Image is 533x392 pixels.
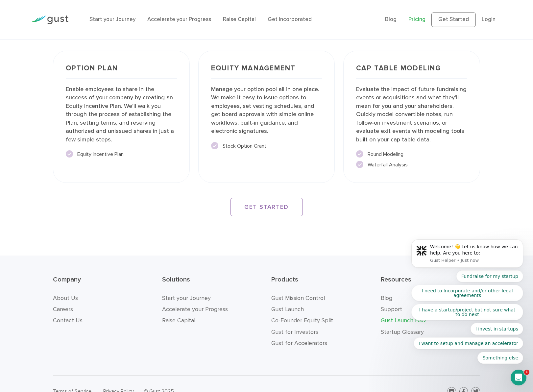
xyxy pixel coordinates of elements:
a: Get Started [431,12,476,27]
img: Gust Logo [32,15,68,24]
h3: Resources [381,275,480,290]
a: Gust Mission Control [271,295,325,302]
p: Enable employees to share in the success of your company by creating an Equity Incentive Plan. We... [66,85,177,144]
li: Round Modeling [356,150,467,158]
a: Co-Founder Equity Split [271,317,333,324]
a: Login [482,16,496,23]
a: Gust for Investors [271,329,318,335]
a: Raise Capital [162,317,195,324]
h3: Solutions [162,275,261,290]
iframe: Chat Widget [420,321,533,392]
a: Contact Us [53,317,83,324]
h3: Products [271,275,371,290]
a: Raise Capital [223,16,256,23]
h3: Equity Management [211,65,322,79]
h3: Option Plan [66,65,177,79]
a: GET STARTED [230,198,303,216]
a: Gust Launch FAQ [381,317,426,324]
a: Blog [385,16,397,23]
h3: Company [53,275,152,290]
a: Accelerate your Progress [147,16,211,23]
a: Pricing [408,16,425,23]
a: Gust for Accelerators [271,340,327,347]
li: Stock Option Grant [211,142,322,150]
li: Equity Incentive Plan [66,150,177,158]
li: Waterfall Analysis [356,161,467,169]
a: Accelerate your Progress [162,306,228,313]
p: Evaluate the impact of future fundraising events or acquisitions and what they’ll mean for you an... [356,85,467,144]
a: Start your Journey [162,295,211,302]
a: Startup Glossary [381,329,424,335]
a: Get Incorporated [268,16,312,23]
iframe: Intercom notifications message [401,136,533,374]
a: Blog [381,295,392,302]
a: About Us [53,295,78,302]
a: Start your Journey [89,16,135,23]
h3: Cap Table Modeling [356,65,467,79]
p: Manage your option pool all in one place. We make it easy to issue options to employees, set vest... [211,85,322,135]
a: Careers [53,306,73,313]
a: Gust Launch [271,306,304,313]
a: Support [381,306,402,313]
